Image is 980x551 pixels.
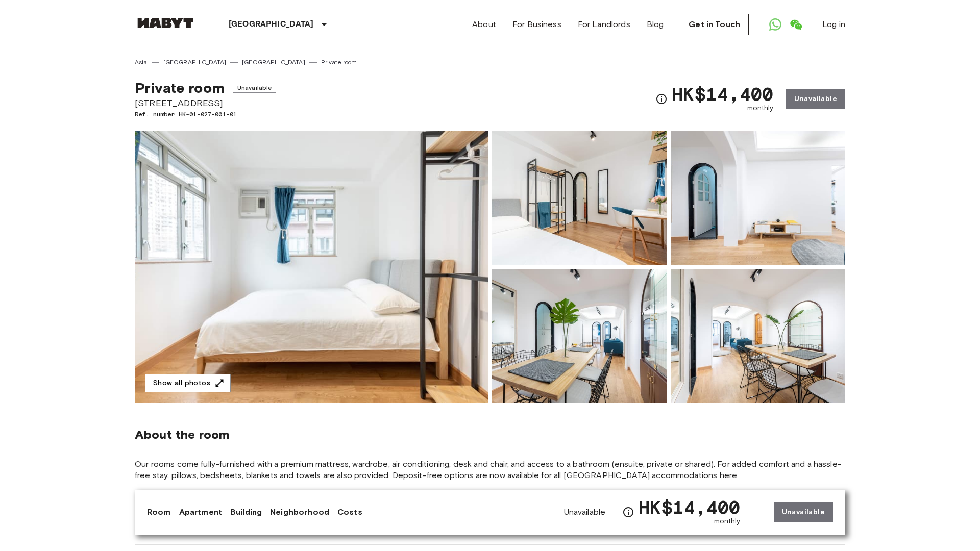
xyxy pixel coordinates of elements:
a: Blog [647,18,664,31]
img: Picture of unit HK-01-027-001-01 [492,131,667,265]
span: [STREET_ADDRESS] [135,96,276,110]
a: Log in [822,18,845,31]
span: Unavailable [233,83,277,93]
img: Picture of unit HK-01-027-001-01 [671,131,845,265]
img: Picture of unit HK-01-027-001-01 [671,269,845,403]
svg: Check cost overview for full price breakdown. Please note that discounts apply to new joiners onl... [622,506,634,518]
span: Unavailable [564,507,606,518]
svg: Check cost overview for full price breakdown. Please note that discounts apply to new joiners onl... [655,93,668,105]
span: monthly [714,516,741,527]
a: For Landlords [578,18,630,31]
a: Building [230,506,262,518]
img: Habyt [135,18,196,28]
img: Marketing picture of unit HK-01-027-001-01 [135,131,488,403]
a: For Business [512,18,561,31]
span: HK$14,400 [639,498,740,516]
a: [GEOGRAPHIC_DATA] [242,58,305,67]
span: Our rooms come fully-furnished with a premium mattress, wardrobe, air conditioning, desk and chai... [135,459,845,481]
img: Picture of unit HK-01-027-001-01 [492,269,667,403]
a: About [472,18,496,31]
a: Private room [321,58,357,67]
button: Show all photos [145,374,231,393]
a: [GEOGRAPHIC_DATA] [163,58,227,67]
span: About the room [135,427,845,442]
span: monthly [747,103,774,113]
span: Private room [135,79,225,96]
a: Asia [135,58,148,67]
p: [GEOGRAPHIC_DATA] [229,18,314,31]
span: HK$14,400 [672,85,773,103]
a: Costs [337,506,362,518]
span: Ref. number HK-01-027-001-01 [135,110,276,119]
a: Open WeChat [786,14,806,35]
a: Room [147,506,171,518]
a: Get in Touch [680,14,749,35]
a: Apartment [179,506,222,518]
a: Open WhatsApp [765,14,786,35]
a: Neighborhood [270,506,329,518]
